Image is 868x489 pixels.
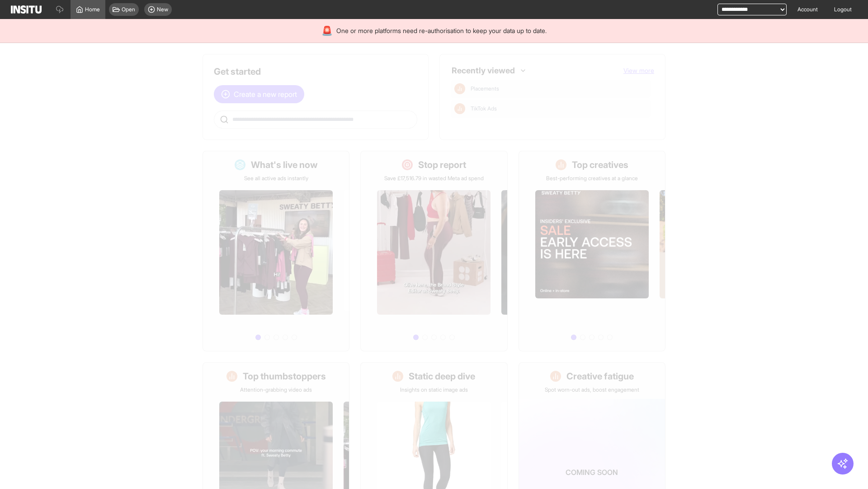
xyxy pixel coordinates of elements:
span: One or more platforms need re-authorisation to keep your data up to date. [336,26,547,35]
span: Open [122,6,135,13]
img: Logo [11,5,42,14]
div: 🚨 [321,24,333,37]
span: Home [85,6,100,13]
span: New [157,6,168,13]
